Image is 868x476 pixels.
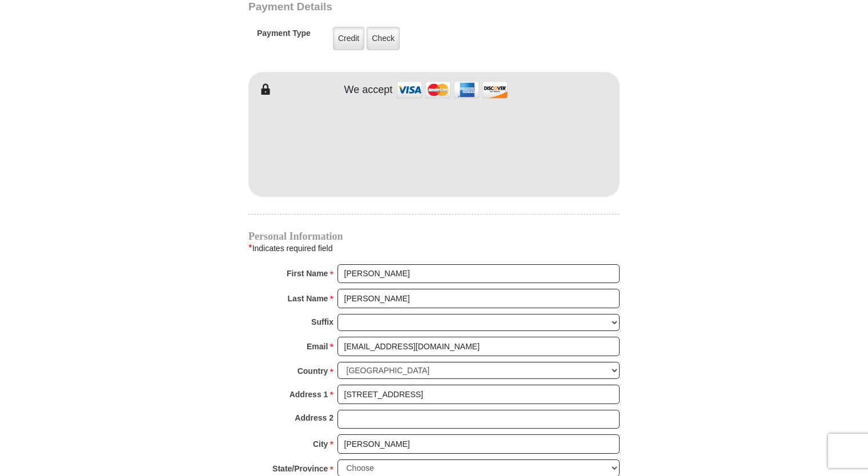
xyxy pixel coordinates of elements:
strong: First Name [287,265,328,281]
strong: City [313,436,328,452]
strong: Email [307,338,328,354]
strong: Suffix [311,314,333,330]
label: Credit [333,27,364,50]
img: credit cards accepted [395,78,509,102]
h3: Payment Details [248,1,540,14]
h4: We accept [344,84,393,96]
div: Indicates required field [248,241,620,256]
strong: Last Name [288,291,328,306]
h5: Payment Type [257,29,311,44]
h4: Personal Information [248,232,620,241]
strong: Address 1 [290,386,328,402]
strong: Country [298,363,328,379]
label: Check [367,27,400,50]
strong: Address 2 [295,410,333,426]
